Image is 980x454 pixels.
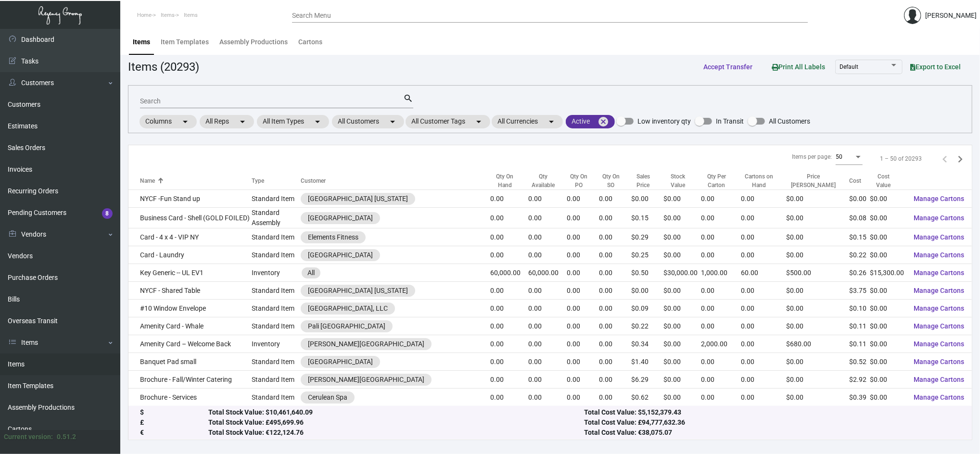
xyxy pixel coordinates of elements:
div: Total Stock Value: €122,124.76 [208,428,584,438]
mat-icon: search [403,93,413,104]
td: 0.00 [567,246,599,264]
td: 0.00 [599,246,632,264]
div: Sales Price [631,172,663,189]
td: 0.00 [528,389,567,406]
td: Standard Item [252,371,301,389]
div: 1 – 50 of 20293 [880,154,922,163]
td: $0.00 [870,371,905,389]
span: Manage Cartons [914,340,964,348]
td: 0.00 [741,317,786,335]
td: 0.00 [490,335,528,353]
td: $0.26 [849,264,870,282]
td: $0.00 [786,317,850,335]
td: $0.00 [663,335,701,353]
div: Items (20293) [128,58,199,76]
div: Name [140,177,252,185]
span: Home [137,12,152,18]
div: Qty On SO [599,172,632,189]
div: Type [252,177,301,185]
td: $0.22 [631,317,663,335]
td: 0.00 [741,228,786,246]
mat-icon: arrow_drop_down [473,116,484,127]
span: All Customers [769,115,810,127]
div: Current version: [4,432,53,442]
td: 0.00 [528,228,567,246]
button: Manage Cartons [906,335,972,353]
td: 0.00 [528,353,567,371]
mat-icon: arrow_drop_down [546,116,557,127]
td: 0.00 [599,190,632,208]
td: Standard Item [252,300,301,317]
button: Manage Cartons [906,317,972,335]
button: Manage Cartons [906,389,972,406]
div: Qty On Hand [490,172,528,189]
td: $0.50 [631,264,663,282]
td: 0.00 [490,246,528,264]
div: Qty On PO [567,172,590,189]
td: $0.00 [786,190,850,208]
td: Amenity Card – Welcome Back [128,335,252,353]
div: Qty On PO [567,172,599,189]
td: 0.00 [567,335,599,353]
td: $0.00 [663,371,701,389]
div: [GEOGRAPHIC_DATA] [US_STATE] [308,286,408,296]
td: $500.00 [786,264,850,282]
span: Manage Cartons [914,304,964,312]
button: Manage Cartons [906,371,972,388]
div: Name [140,177,155,185]
td: 0.00 [701,282,741,300]
div: Total Cost Value: £94,777,632.36 [585,418,960,428]
td: 0.00 [567,282,599,300]
td: $30,000.00 [663,264,701,282]
td: 0.00 [528,317,567,335]
td: Inventory [252,264,301,282]
td: $0.00 [870,208,905,228]
td: $0.00 [786,246,850,264]
td: $0.08 [849,208,870,228]
mat-icon: arrow_drop_down [312,116,323,127]
td: Standard Item [252,246,301,264]
td: 0.00 [528,190,567,208]
td: $0.00 [786,208,850,228]
td: 0.00 [741,246,786,264]
td: $0.00 [663,228,701,246]
td: $0.29 [631,228,663,246]
td: 0.00 [490,228,528,246]
div: Pali [GEOGRAPHIC_DATA] [308,321,385,331]
div: Cost Value [870,172,905,189]
td: Brochure - Fall/Winter Catering [128,371,252,389]
td: 0.00 [741,371,786,389]
td: $0.00 [870,190,905,208]
td: 0.00 [701,353,741,371]
td: $0.00 [663,282,701,300]
div: Sales Price [631,172,655,189]
td: Business Card - Shell (GOLD FOILED) [128,208,252,228]
td: $0.00 [663,190,701,208]
td: $0.00 [631,190,663,208]
td: $0.10 [849,300,870,317]
td: 0.00 [490,353,528,371]
td: 0.00 [567,190,599,208]
td: Standard Item [252,317,301,335]
td: 0.00 [741,190,786,208]
td: 0.00 [701,208,741,228]
mat-select: Items per page: [836,154,863,161]
td: $0.00 [870,228,905,246]
td: $0.00 [786,389,850,406]
span: Default [840,63,858,70]
td: Inventory [252,335,301,353]
td: 0.00 [741,282,786,300]
td: Standard Item [252,228,301,246]
td: 0.00 [599,208,632,228]
button: Manage Cartons [906,282,972,299]
div: Stock Value [663,172,701,189]
div: [PERSON_NAME][GEOGRAPHIC_DATA] [308,339,424,349]
div: Qty Available [528,172,567,189]
td: 0.00 [741,389,786,406]
td: 1,000.00 [701,264,741,282]
button: Manage Cartons [906,246,972,264]
div: Total Stock Value: £495,699.96 [208,418,584,428]
td: 0.00 [567,371,599,389]
td: 0.00 [528,371,567,389]
td: NYCF -Fun Stand up [128,190,252,208]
